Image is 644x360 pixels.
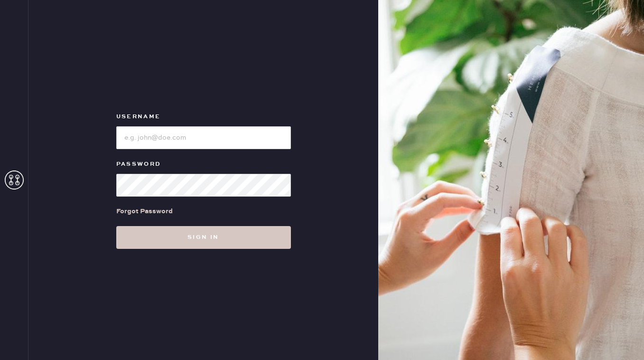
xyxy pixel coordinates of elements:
label: Password [116,159,291,170]
button: Sign in [116,226,291,249]
a: Forgot Password [116,197,173,226]
div: Forgot Password [116,206,173,217]
input: e.g. john@doe.com [116,126,291,149]
label: Username [116,111,291,123]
